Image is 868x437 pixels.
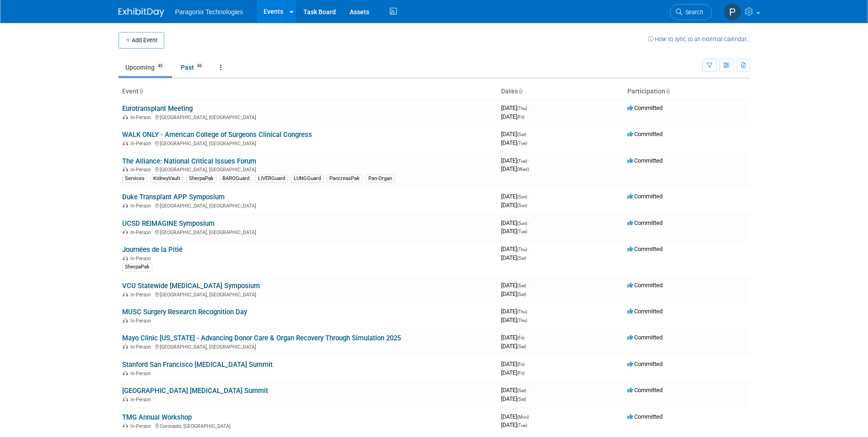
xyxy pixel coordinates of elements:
span: In-Person [130,371,154,377]
span: (Sat) [517,388,526,393]
span: Committed [627,193,663,200]
div: [GEOGRAPHIC_DATA], [GEOGRAPHIC_DATA] [122,113,494,120]
span: (Fri) [517,115,524,120]
a: TMG Annual Workshop [122,413,192,421]
img: In-Person Event [123,256,128,260]
span: [DATE] [501,104,530,111]
span: [DATE] [501,343,526,350]
span: - [528,282,529,289]
span: Search [682,9,703,16]
span: [DATE] [501,131,529,137]
span: [DATE] [501,387,529,393]
span: [DATE] [501,219,530,226]
span: Paragonix Technologies [175,8,243,16]
span: (Sun) [517,221,527,226]
a: Stanford San Francisco [MEDICAL_DATA] Summit [122,361,273,369]
div: PancreasPak [327,175,362,183]
a: Sort by Participation Type [665,87,670,95]
span: [DATE] [501,369,524,376]
span: - [526,334,527,341]
span: In-Person [130,344,154,350]
span: (Sun) [517,194,527,199]
div: [GEOGRAPHIC_DATA], [GEOGRAPHIC_DATA] [122,202,494,209]
a: Mayo Clinic [US_STATE] - Advancing Donor Care & Organ Recovery Through Simulation 2025 [122,334,401,342]
span: In-Person [130,115,154,120]
a: Duke Transplant APP Symposium [122,193,225,201]
span: Committed [627,131,663,137]
img: In-Person Event [123,141,128,145]
span: In-Person [130,318,154,324]
span: - [530,413,532,420]
img: In-Person Event [123,397,128,401]
span: Committed [627,219,663,226]
span: In-Person [130,423,154,429]
a: [GEOGRAPHIC_DATA] [MEDICAL_DATA] Summit [122,387,268,395]
button: Add Event [119,32,164,49]
span: [DATE] [501,317,527,323]
div: KidneyVault [151,175,183,183]
span: - [526,361,527,367]
th: Dates [497,84,624,99]
a: UCSD REIMAGINE Symposium [122,219,215,228]
a: Upcoming45 [119,59,172,76]
span: [DATE] [501,165,529,172]
span: (Tue) [517,229,527,234]
span: Committed [627,104,663,111]
span: [DATE] [501,157,530,164]
div: [GEOGRAPHIC_DATA], [GEOGRAPHIC_DATA] [122,290,494,298]
span: Committed [627,282,663,289]
span: In-Person [130,256,154,262]
span: [DATE] [501,228,527,235]
span: [DATE] [501,334,527,341]
span: 99 [194,63,205,70]
span: [DATE] [501,113,524,120]
span: (Thu) [517,247,527,252]
span: In-Person [130,229,154,235]
span: (Thu) [517,106,527,111]
img: In-Person Event [123,292,128,296]
span: In-Person [130,141,154,147]
a: Journées de la Pitié [122,246,183,254]
img: ExhibitDay [119,8,164,17]
span: [DATE] [501,308,530,315]
span: (Thu) [517,309,527,314]
th: Participation [624,84,750,99]
img: In-Person Event [123,371,128,375]
span: [DATE] [501,139,527,146]
img: In-Person Event [123,423,128,428]
div: Coronado, [GEOGRAPHIC_DATA] [122,422,494,429]
span: (Sat) [517,256,526,261]
span: (Sat) [517,283,526,288]
span: - [528,246,530,252]
a: Sort by Start Date [518,87,523,95]
div: LIVERGuard [255,175,288,183]
a: Sort by Event Name [139,87,143,95]
div: [GEOGRAPHIC_DATA], [GEOGRAPHIC_DATA] [122,165,494,173]
span: (Sun) [517,203,527,208]
div: [GEOGRAPHIC_DATA], [GEOGRAPHIC_DATA] [122,228,494,235]
span: (Fri) [517,335,524,340]
span: - [528,193,530,200]
span: Committed [627,157,663,164]
span: - [528,104,530,111]
div: [GEOGRAPHIC_DATA], [GEOGRAPHIC_DATA] [122,139,494,147]
span: 45 [155,63,165,70]
img: In-Person Event [123,203,128,208]
span: [DATE] [501,395,526,402]
img: In-Person Event [123,115,128,119]
span: Committed [627,413,663,420]
div: LUNGGuard [291,175,323,183]
span: In-Person [130,292,154,298]
span: Committed [627,387,663,393]
div: Pan-Organ [366,175,395,183]
span: (Thu) [517,318,527,323]
a: MUSC Surgery Research Recognition Day [122,308,247,316]
span: (Sat) [517,132,526,137]
img: In-Person Event [123,318,128,322]
div: SherpaPak [186,175,216,183]
span: Committed [627,246,663,252]
a: The Alliance: National Critical Issues Forum [122,157,256,165]
span: - [528,157,530,164]
span: (Sat) [517,397,526,402]
a: Past99 [174,59,211,76]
